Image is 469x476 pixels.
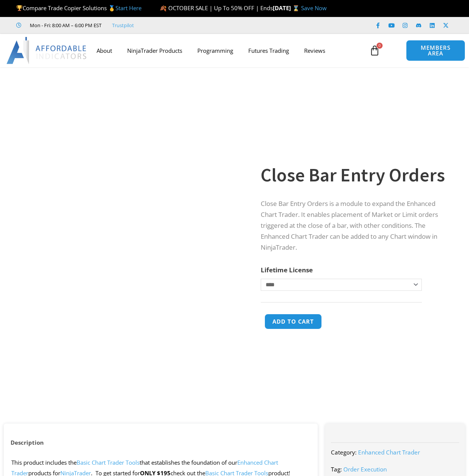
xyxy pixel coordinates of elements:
nav: Menu [89,42,366,59]
a: Enhanced Chart Trader [358,448,420,456]
span: Mon - Fri: 8:00 AM – 6:00 PM EST [28,21,101,30]
a: Description [4,435,51,450]
p: Close Bar Entry Orders is a module to expand the Enhanced Chart Trader. It enables placement of M... [261,198,450,253]
a: MEMBERS AREA [406,40,465,61]
a: Order Execution [343,465,387,473]
button: Add to cart [264,314,322,329]
a: Programming [190,42,241,59]
span: 0 [377,43,383,49]
a: Futures Trading [241,42,297,59]
a: Start Here [115,4,141,12]
a: 0 [358,40,391,61]
label: Lifetime License [261,266,313,274]
a: NinjaTrader Products [120,42,190,59]
span: Category: [331,448,357,456]
span: 🍂 OCTOBER SALE | Up To 50% OFF | Ends [160,4,273,12]
a: Reviews [297,42,333,59]
a: Trustpilot [112,21,134,30]
h1: Close Bar Entry Orders [261,162,450,188]
img: 🏆 [17,5,22,11]
a: About [89,42,120,59]
img: LogoAI | Affordable Indicators – NinjaTrader [6,37,88,64]
a: Save Now [301,4,327,12]
span: Compare Trade Copier Solutions 🥇 [16,4,141,12]
strong: [DATE] ⌛ [273,4,301,12]
a: Basic Chart Trader Tools [77,459,140,466]
span: Tag: [331,465,342,473]
span: MEMBERS AREA [414,45,457,56]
